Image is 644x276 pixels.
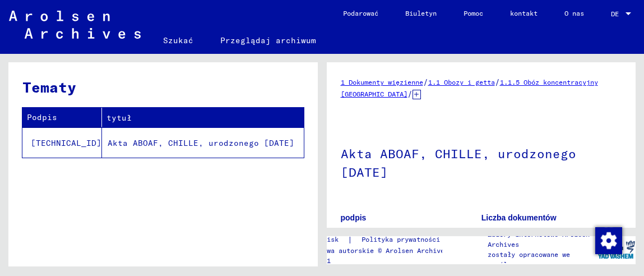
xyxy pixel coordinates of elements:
[150,27,207,54] a: Szukać
[220,35,316,45] font: Przeglądaj archiwum
[343,9,378,17] font: Podarować
[464,9,483,17] font: Pomoc
[428,78,495,86] a: 1.1 Obozy i getta
[405,9,437,17] font: Biuletyn
[27,112,57,122] font: Podpis
[108,138,294,148] font: Akta ABOAF, CHILLE, urodzonego [DATE]
[22,78,76,96] font: Tematy
[207,27,330,54] a: Przeglądaj archiwum
[31,138,101,148] font: [TECHNICAL_ID]
[595,227,622,254] div: Zustimmung ändern
[488,250,570,269] font: zostały opracowane we współpracy z
[595,227,622,254] img: Zustimmung ändern
[341,146,576,180] font: Akta ABOAF, CHILLE, urodzonego [DATE]
[611,10,619,18] font: DE
[163,35,193,45] font: Szukać
[362,235,440,243] font: Polityka prywatności
[481,213,557,222] font: Liczba dokumentów
[495,77,500,87] font: /
[315,235,339,243] font: odcisk
[315,234,348,246] a: odcisk
[341,213,367,222] font: podpis
[9,11,141,39] img: Arolsen_neg.svg
[407,89,413,99] font: /
[106,113,132,123] font: tytuł
[564,9,584,17] font: O nas
[423,77,428,87] font: /
[341,78,423,86] a: 1 Dokumenty więzienne
[353,234,453,246] a: Polityka prywatności
[510,9,538,17] font: kontakt
[348,234,353,245] font: |
[315,246,452,265] font: Prawa autorskie © Arolsen Archives, 2021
